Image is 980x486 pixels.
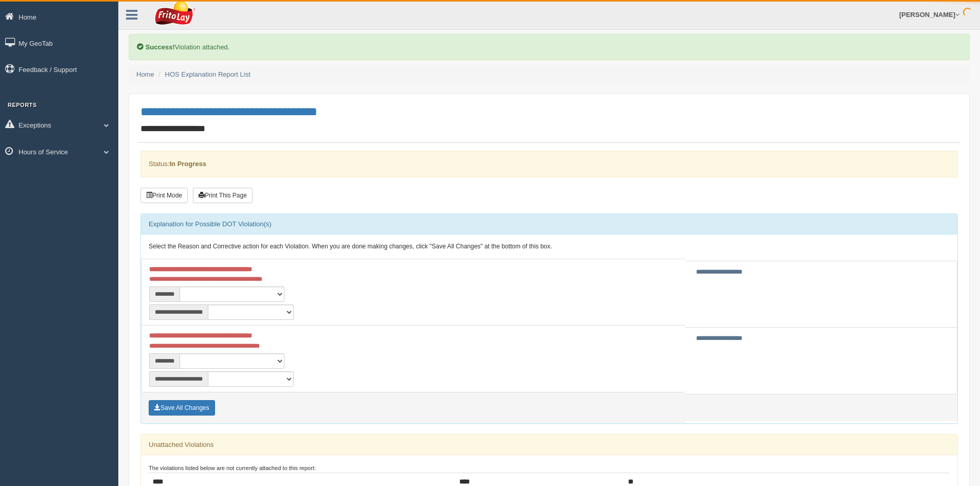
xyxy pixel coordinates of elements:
[165,70,251,78] a: HOS Explanation Report List
[146,43,175,51] b: Success!
[140,188,188,203] button: Print Mode
[141,235,957,259] div: Select the Reason and Corrective action for each Violation. When you are done making changes, cli...
[141,435,957,455] div: Unattached Violations
[129,34,970,60] div: Violation attached.
[149,465,316,471] small: The violations listed below are not currently attached to this report:
[136,70,154,78] a: Home
[149,400,215,416] button: Save
[141,214,957,235] div: Explanation for Possible DOT Violation(s)
[193,188,253,203] button: Print This Page
[169,160,206,168] strong: In Progress
[140,151,958,177] div: Status:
